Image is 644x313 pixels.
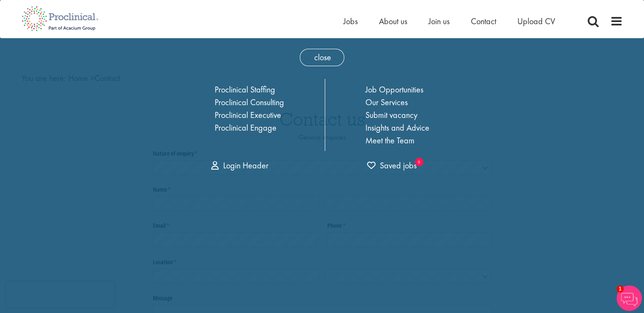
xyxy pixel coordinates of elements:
a: Insights and Advice [365,122,429,133]
a: Join us [428,16,450,27]
a: trigger for shortlist [367,159,417,172]
a: Jobs [343,16,358,27]
span: close [300,49,344,66]
span: Saved jobs [367,160,417,171]
img: Chatbot [616,285,642,311]
span: 1 [616,285,624,293]
a: Job Opportunities [365,84,423,95]
a: Contact [471,16,496,27]
a: Proclinical Executive [215,109,281,120]
a: Proclinical Consulting [215,97,284,108]
a: Submit vacancy [365,109,417,120]
a: Proclinical Engage [215,122,276,133]
sub: 0 [415,158,423,166]
a: Our Services [365,97,408,108]
a: Login Header [211,160,268,171]
a: Upload CV [517,16,555,27]
a: About us [379,16,407,27]
a: Proclinical Staffing [215,84,275,95]
a: Meet the Team [365,135,415,146]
